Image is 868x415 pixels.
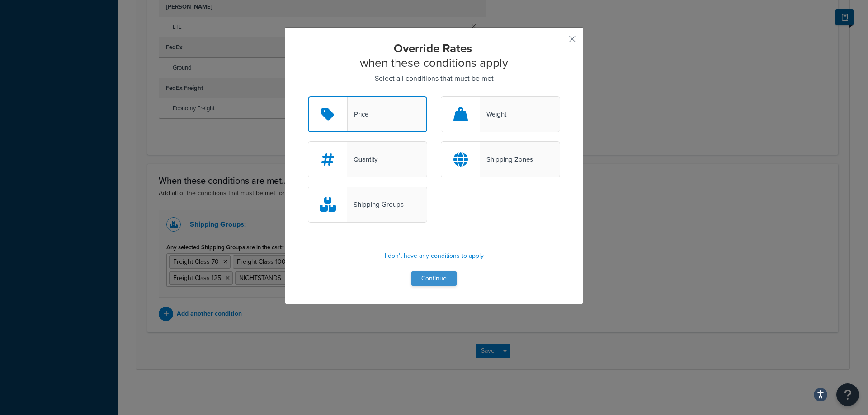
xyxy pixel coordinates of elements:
[348,108,368,121] div: Price
[394,40,472,57] strong: Override Rates
[411,271,457,286] button: Continue
[347,198,404,211] div: Shipping Groups
[480,153,533,166] div: Shipping Zones
[308,41,560,70] h2: when these conditions apply
[347,153,377,166] div: Quantity
[480,108,506,121] div: Weight
[308,72,560,85] p: Select all conditions that must be met
[308,250,560,262] p: I don't have any conditions to apply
